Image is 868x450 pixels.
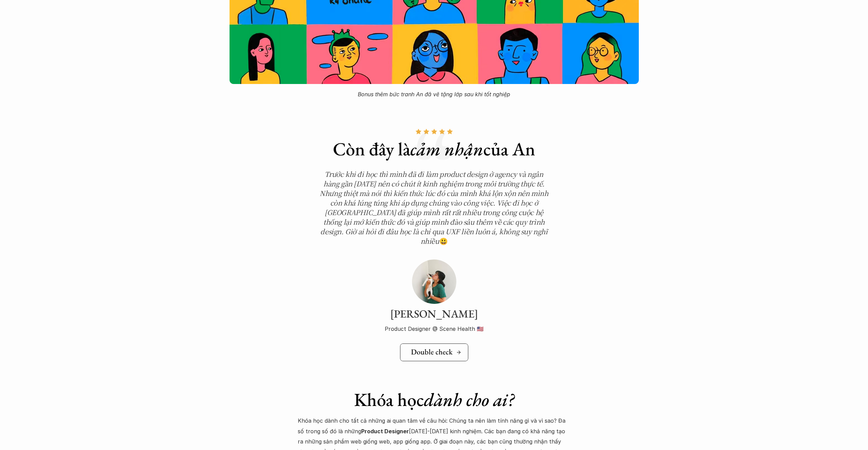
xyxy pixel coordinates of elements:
[361,428,409,435] strong: Product Designer
[400,343,468,361] a: Double check
[317,307,552,320] h3: [PERSON_NAME]
[317,324,552,334] p: Product Designer @ Scene Health 🇺🇸
[424,388,514,411] em: dành cho ai?
[411,348,453,356] h5: Double check
[410,137,483,161] em: cảm nhận
[317,138,552,160] h1: Còn đây là của An
[320,169,550,246] em: Trước khi đi học thì mình đã đi làm product design ở agency và ngân hàng gần [DATE] nên có chút í...
[317,169,552,246] h5: 😃
[358,91,510,98] em: Bonus thêm bức tranh An đã vẽ tặng lớp sau khi tốt nghiệp
[298,389,571,411] h1: Khóa học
